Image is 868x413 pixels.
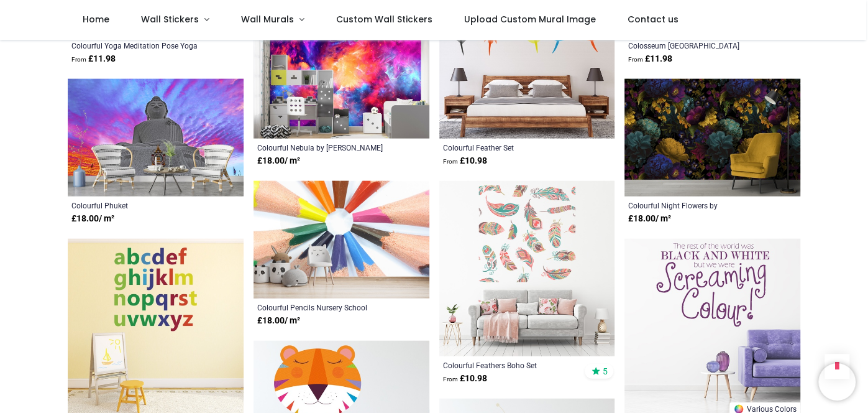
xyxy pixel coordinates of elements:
[254,181,429,299] img: Colourful Pencils Nursery School Wall Mural Wallpaper
[257,142,392,152] a: Colourful Nebula by [PERSON_NAME]
[71,56,86,63] span: From
[443,373,487,385] strong: £ 10.98
[624,79,800,197] img: Colourful Night Flowers Wall Mural by Uta Naumann
[257,315,300,327] strong: £ 18.00 / m²
[628,200,763,210] a: Colourful Night Flowers by [PERSON_NAME]
[257,302,392,312] a: Colourful Pencils Nursery School Wallpaper
[443,155,487,167] strong: £ 10.98
[818,363,856,401] iframe: Brevo live chat
[254,21,429,138] img: Colourful Nebula Wall Mural by Tenyo Marchev
[628,40,763,50] a: Colosseum [GEOGRAPHIC_DATA] [GEOGRAPHIC_DATA]
[71,200,206,210] a: Colourful Phuket [DEMOGRAPHIC_DATA] by [PERSON_NAME]
[83,13,109,26] span: Home
[628,13,678,26] span: Contact us
[336,13,432,26] span: Custom Wall Stickers
[628,213,671,225] strong: £ 18.00 / m²
[443,376,458,383] span: From
[603,366,608,377] span: 5
[141,13,199,26] span: Wall Stickers
[443,360,578,370] a: Colourful Feathers Boho Set
[71,213,114,225] strong: £ 18.00 / m²
[257,155,300,167] strong: £ 18.00 / m²
[628,53,672,65] strong: £ 11.98
[443,142,578,152] a: Colourful Feather Set
[71,53,116,65] strong: £ 11.98
[241,13,294,26] span: Wall Murals
[439,181,615,357] img: Colourful Feathers Boho Wall Sticker Set
[464,13,596,26] span: Upload Custom Mural Image
[443,158,458,165] span: From
[628,56,643,63] span: From
[68,79,244,197] img: Colourful Phuket Buddha Wall Mural by Richard Silver
[71,40,206,50] a: Colourful Yoga Meditation Pose Yoga Studio Decor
